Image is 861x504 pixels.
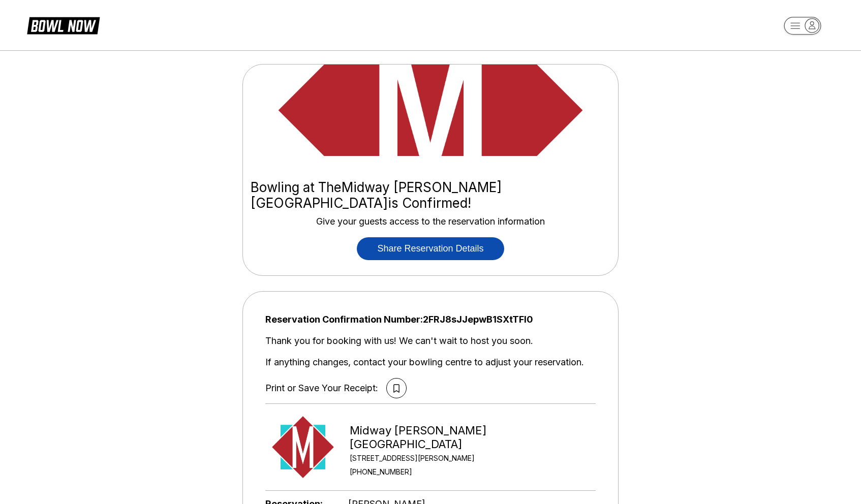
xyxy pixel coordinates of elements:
span: Reservation Confirmation Number: 2FRJ8sJJepwB1SXtTFI0 [265,314,596,325]
button: Share Reservation Details [357,237,504,260]
button: print reservation as PDF [386,378,407,398]
div: Bowling at The Midway [PERSON_NAME][GEOGRAPHIC_DATA] is Confirmed! [251,179,610,211]
div: Thank you for booking with us! We can't wait to host you soon. [265,335,596,346]
div: [PHONE_NUMBER] [350,467,596,476]
img: Midway Bowling - Carlisle [265,409,341,485]
div: If anything changes, contact your bowling centre to adjust your reservation. [265,357,596,368]
div: Give your guests access to the reservation information [316,216,545,227]
img: business image [243,65,618,156]
div: Midway [PERSON_NAME][GEOGRAPHIC_DATA] [350,424,596,451]
div: Print or Save Your Receipt: [265,383,378,394]
div: [STREET_ADDRESS][PERSON_NAME] [350,454,596,462]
